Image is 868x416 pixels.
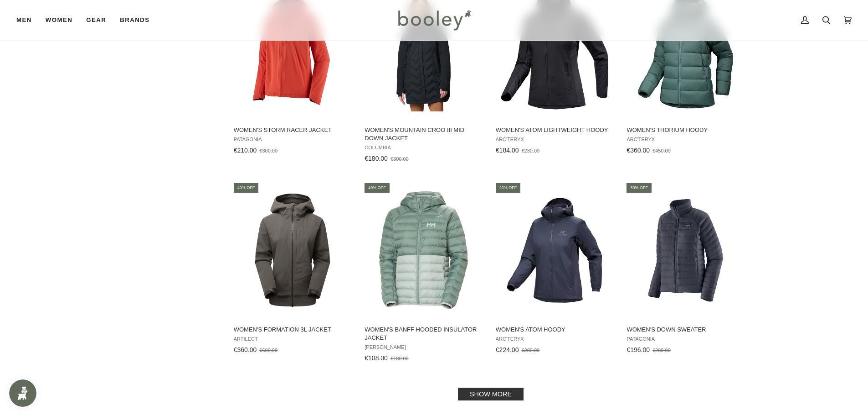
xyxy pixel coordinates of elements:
span: Women [46,16,72,25]
span: €230.00 [521,148,539,153]
span: €180.00 [365,155,388,162]
span: Women's Down Sweater [627,326,745,334]
span: Brands [120,16,149,25]
span: €600.00 [259,348,277,353]
span: Women's Banff Hooded Insulator Jacket [365,326,483,342]
span: €360.00 [627,147,650,154]
span: Artilect [234,336,352,342]
span: Arc'teryx [627,137,745,142]
span: Arc'teryx [496,336,614,342]
span: €180.00 [390,356,409,361]
span: €184.00 [496,147,519,154]
span: Patagonia [627,336,745,342]
span: €300.00 [259,148,277,153]
a: Women's Down Sweater [625,182,746,357]
iframe: Button to open loyalty program pop-up [9,379,36,407]
img: Artilect Women's Formation 3L Jacket Ash - Booley Galway [232,190,353,311]
span: Columbia [365,145,483,151]
span: Women's Atom Lightweight Hoody [496,126,614,134]
span: €280.00 [652,348,671,353]
a: Women's Formation 3L Jacket [232,182,353,357]
span: Gear [86,16,106,25]
span: Women's Atom Hoody [496,326,614,334]
span: €196.00 [627,346,650,353]
div: 40% off [234,183,259,193]
span: Women's Storm Racer Jacket [234,126,352,134]
span: Patagonia [234,137,352,142]
a: Women's Atom Hoody [494,182,615,357]
img: Patagonia Women's Down Sweater Smolder Blue - Booley Galway [625,190,746,311]
div: 40% off [365,183,390,193]
div: 30% off [627,183,652,193]
a: Women's Banff Hooded Insulator Jacket [363,182,484,365]
span: €360.00 [234,346,257,353]
span: €210.00 [234,147,257,154]
span: €300.00 [390,156,409,162]
span: €280.00 [521,348,539,353]
span: €108.00 [365,354,388,362]
span: [PERSON_NAME] [365,344,483,350]
span: Women's Thorium Hoody [627,126,745,134]
div: Pagination [234,390,748,398]
a: Show more [458,388,524,400]
span: Arc'teryx [496,137,614,142]
span: Women's Mountain Croo III Mid Down Jacket [365,126,483,142]
div: 20% off [496,183,521,193]
img: Booley [394,7,474,33]
span: €224.00 [496,346,519,353]
img: Helly Hansen Women's Banff Hooded Insulator Jacket Green Mist / Cactus - Booley Galway [363,190,484,311]
span: Women's Formation 3L Jacket [234,326,352,334]
span: €450.00 [652,148,671,153]
span: Men [16,16,32,25]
